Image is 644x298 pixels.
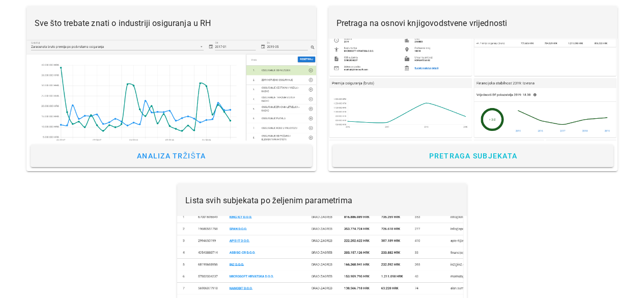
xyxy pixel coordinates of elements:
[337,18,508,28] span: Pretraga na osnovi knjigovodstvene vrijednosti
[428,152,517,160] span: Pretraga subjekata
[332,145,614,167] a: Pretraga subjekata
[35,18,211,28] span: Sve što trebate znati o industriji osiguranja u RH
[185,196,352,205] span: Lista svih subjekata po željenim parametrima
[136,152,206,160] span: Analiza tržišta
[31,145,312,167] a: Analiza tržišta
